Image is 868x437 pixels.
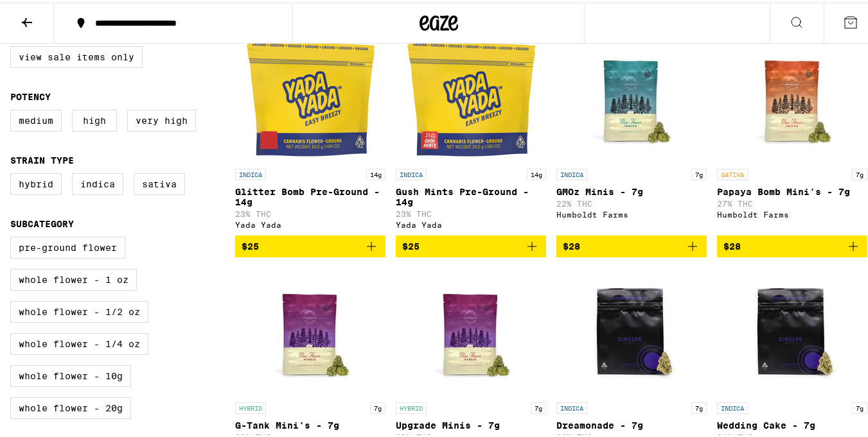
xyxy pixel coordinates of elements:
[10,298,148,320] label: Whole Flower - 1/2 oz
[717,31,867,233] a: Open page for Papaya Bomb Mini's - 7g from Humboldt Farms
[235,31,385,233] a: Open page for Glitter Bomb Pre-Ground - 14g from Yada Yada
[567,31,696,160] img: Humboldt Farms - GMOz Minis - 7g
[235,218,385,227] div: Yada Yada
[235,207,385,216] p: 23% THC
[10,171,62,193] label: Hybrid
[235,166,266,178] p: INDICA
[556,31,707,233] a: Open page for GMOz Minis - 7g from Humboldt Farms
[691,400,707,411] p: 7g
[717,400,748,411] p: INDICA
[717,184,867,194] p: Papaya Bomb Mini's - 7g
[396,31,546,233] a: Open page for Gush Mints Pre-Ground - 14g from Yada Yada
[72,107,117,129] label: High
[407,265,535,393] img: Humboldt Farms - Upgrade Minis - 7g
[396,233,546,255] button: Add to bag
[10,330,148,352] label: Whole Flower - 1/4 oz
[717,233,867,255] button: Add to bag
[246,265,375,393] img: Humboldt Farms - G-Tank Mini's - 7g
[556,418,707,428] p: Dreamonade - 7g
[717,166,748,178] p: SATIVA
[556,184,707,194] p: GMOz Minis - 7g
[717,418,867,428] p: Wedding Cake - 7g
[235,184,385,205] p: Glitter Bomb Pre-Ground - 14g
[396,207,546,216] p: 23% THC
[728,31,856,160] img: Humboldt Farms - Papaya Bomb Mini's - 7g
[556,400,587,411] p: INDICA
[242,239,259,249] span: $25
[563,239,580,249] span: $28
[246,31,375,160] img: Yada Yada - Glitter Bomb Pre-Ground - 14g
[527,166,546,178] p: 14g
[396,166,427,178] p: INDICA
[10,266,137,288] label: Whole Flower - 1 oz
[10,44,143,65] label: View Sale Items Only
[717,197,867,205] p: 27% THC
[10,153,74,163] legend: Strain Type
[556,197,707,205] p: 22% THC
[852,400,867,411] p: 7g
[8,9,93,19] span: Hi. Need any help?
[717,208,867,216] div: Humboldt Farms
[235,400,266,411] p: HYBRID
[728,265,856,393] img: Circles Base Camp - Wedding Cake - 7g
[531,400,546,411] p: 7g
[556,233,707,255] button: Add to bag
[396,400,427,411] p: HYBRID
[366,166,385,178] p: 14g
[723,239,741,249] span: $28
[10,107,62,129] label: Medium
[127,107,196,129] label: Very High
[10,363,131,384] label: Whole Flower - 10g
[10,234,125,256] label: Pre-ground Flower
[396,418,546,428] p: Upgrade Minis - 7g
[396,184,546,205] p: Gush Mints Pre-Ground - 14g
[407,31,535,160] img: Yada Yada - Gush Mints Pre-Ground - 14g
[10,395,131,416] label: Whole Flower - 20g
[396,218,546,227] div: Yada Yada
[235,233,385,255] button: Add to bag
[567,265,696,393] img: Circles Base Camp - Dreamonade - 7g
[235,418,385,428] p: G-Tank Mini's - 7g
[556,166,587,178] p: INDICA
[556,208,707,216] div: Humboldt Farms
[72,171,123,193] label: Indica
[10,216,74,227] legend: Subcategory
[134,171,185,193] label: Sativa
[852,166,867,178] p: 7g
[370,400,385,411] p: 7g
[691,166,707,178] p: 7g
[10,89,51,99] legend: Potency
[402,239,420,249] span: $25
